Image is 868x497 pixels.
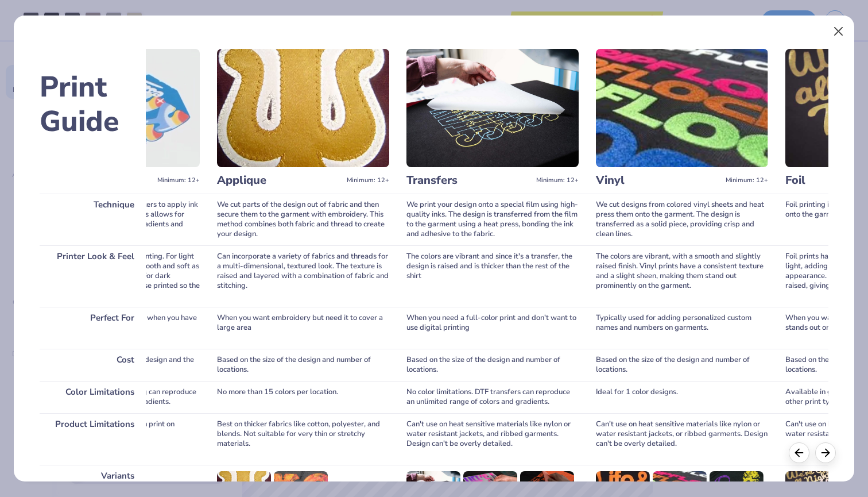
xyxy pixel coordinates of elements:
[28,413,200,465] div: Best on 100% cotton garments, can print on garments above 80% cotton. No hats.
[406,173,532,188] h3: Transfers
[406,413,579,465] div: Can't use on heat sensitive materials like nylon or water resistant jackets, and ribbed garments....
[217,49,389,167] img: Applique
[596,245,768,307] div: The colors are vibrant, with a smooth and slightly raised finish. Vinyl prints have a consistent ...
[40,194,146,245] div: Technique
[217,349,389,381] div: Based on the size of the design and number of locations.
[217,173,342,188] h3: Applique
[596,381,768,413] div: Ideal for 1 color designs.
[596,307,768,349] div: Typically used for adding personalized custom names and numbers on garments.
[406,307,579,349] div: When you need a full-color print and don't want to use digital printing
[40,413,146,465] div: Product Limitations
[406,194,579,245] div: We print your design onto a special film using high-quality inks. The design is transferred from ...
[406,49,579,167] img: Transfers
[40,245,146,307] div: Printer Look & Feel
[40,349,146,381] div: Cost
[596,349,768,381] div: Based on the size of the design and number of locations.
[217,413,389,465] div: Best on thicker fabrics like cotton, polyester, and blends. Not suitable for very thin or stretch...
[40,70,146,139] h2: Print Guide
[406,349,579,381] div: Based on the size of the design and number of locations.
[406,381,579,413] div: No color limitations. DTF transfers can reproduce an unlimited range of colors and gradients.
[596,194,768,245] div: We cut designs from colored vinyl sheets and heat press them onto the garment. The design is tran...
[217,307,389,349] div: When you want embroidery but need it to cover a large area
[726,176,768,184] span: Minimum: 12+
[40,307,146,349] div: Perfect For
[828,21,850,43] button: Close
[28,307,200,349] div: When you need a full-color print or when you have a smaller order
[28,194,200,245] div: We use high-resolution digital printers to apply ink directly onto the fabric. This process allow...
[40,381,146,413] div: Color Limitations
[347,176,389,184] span: Minimum: 12+
[406,245,579,307] div: The colors are vibrant and since it's a transfer, the design is raised and is thicker than the re...
[217,381,389,413] div: No more than 15 colors per location.
[28,381,200,413] div: No color limitations. Digital printing can reproduce an unlimited range of colors and gradients.
[596,173,721,188] h3: Vinyl
[28,349,200,381] div: The cost is based on the size of the design and the number of locations.
[217,245,389,307] div: Can incorporate a variety of fabrics and threads for a multi-dimensional, textured look. The text...
[157,176,200,184] span: Minimum: 12+
[596,413,768,465] div: Can't use on heat sensitive materials like nylon or water resistant jackets, or ribbed garments. ...
[217,194,389,245] div: We cut parts of the design out of fabric and then secure them to the garment with embroidery. Thi...
[536,176,579,184] span: Minimum: 12+
[596,49,768,167] img: Vinyl
[28,245,200,307] div: Inks are less vibrant than screen printing. For light colored garments, the texture is smooth and...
